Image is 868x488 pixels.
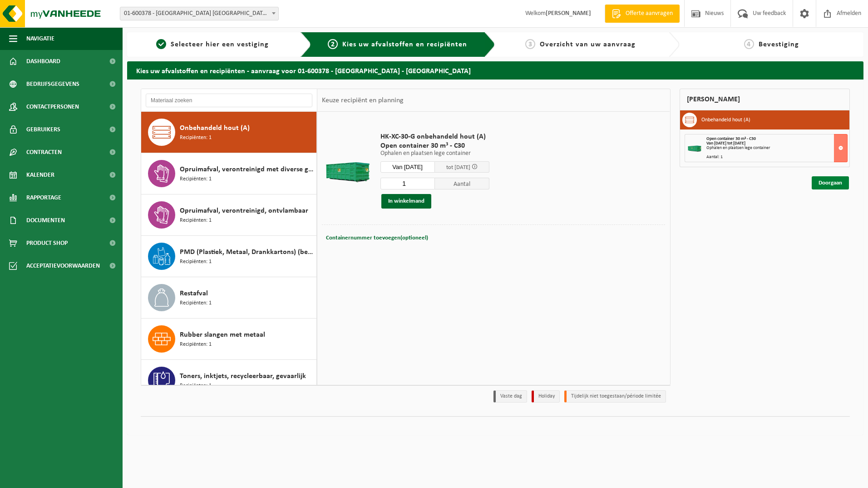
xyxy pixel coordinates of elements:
[180,123,250,134] span: Onbehandeld hout (A)
[26,209,65,232] span: Documenten
[180,247,314,258] span: PMD (Plastiek, Metaal, Drankkartons) (bedrijven)
[380,132,489,141] span: HK-XC-30-G onbehandeld hout (A)
[26,164,54,186] span: Kalender
[623,9,675,18] span: Offerte aanvragen
[380,150,489,157] p: Ophalen en plaatsen lege container
[180,134,212,142] span: Recipiënten: 1
[540,41,636,48] span: Overzicht van uw aanvraag
[180,299,212,308] span: Recipiënten: 1
[380,161,435,173] input: Selecteer datum
[26,118,60,141] span: Gebruikers
[328,39,338,49] span: 2
[26,186,61,209] span: Rapportage
[180,329,265,340] span: Rubber slangen met metaal
[180,288,208,299] span: Restafval
[446,164,470,170] span: tot [DATE]
[325,232,429,244] button: Containernummer toevoegen(optioneel)
[26,95,79,118] span: Contactpersonen
[26,232,68,254] span: Product Shop
[180,164,314,175] span: Opruimafval, verontreinigd met diverse gevaarlijke afvalstoffen
[342,41,467,48] span: Kies uw afvalstoffen en recipiënten
[744,39,754,49] span: 4
[180,258,212,266] span: Recipiënten: 1
[706,155,848,159] div: Aantal: 1
[759,41,799,48] span: Bevestiging
[180,371,306,382] span: Toners, inktjets, recycleerbaar, gevaarlijk
[381,194,431,209] button: In winkelmand
[26,141,62,164] span: Contracten
[171,41,269,48] span: Selecteer hier een vestiging
[525,39,535,49] span: 3
[146,94,312,107] input: Materiaal zoeken
[26,27,54,50] span: Navigatie
[127,61,863,79] h2: Kies uw afvalstoffen en recipiënten - aanvraag voor 01-600378 - [GEOGRAPHIC_DATA] - [GEOGRAPHIC_D...
[706,136,756,141] span: Open container 30 m³ - C30
[156,39,166,49] span: 1
[141,194,317,236] button: Opruimafval, verontreinigd, ontvlambaar Recipiënten: 1
[26,73,79,95] span: Bedrijfsgegevens
[532,390,560,403] li: Holiday
[141,360,317,401] button: Toners, inktjets, recycleerbaar, gevaarlijk Recipiënten: 1
[180,340,212,349] span: Recipiënten: 1
[141,277,317,319] button: Restafval Recipiënten: 1
[812,176,849,189] a: Doorgaan
[180,216,212,225] span: Recipiënten: 1
[701,113,750,127] h3: Onbehandeld hout (A)
[380,141,489,150] span: Open container 30 m³ - C30
[605,5,680,23] a: Offerte aanvragen
[546,10,591,17] strong: [PERSON_NAME]
[26,50,60,73] span: Dashboard
[141,112,317,153] button: Onbehandeld hout (A) Recipiënten: 1
[680,89,850,110] div: [PERSON_NAME]
[120,7,279,20] span: 01-600378 - NOORD NATIE TERMINAL NV - ANTWERPEN
[141,236,317,277] button: PMD (Plastiek, Metaal, Drankkartons) (bedrijven) Recipiënten: 1
[141,153,317,194] button: Opruimafval, verontreinigd met diverse gevaarlijke afvalstoffen Recipiënten: 1
[706,141,745,146] strong: Van [DATE] tot [DATE]
[317,89,408,112] div: Keuze recipiënt en planning
[180,175,212,184] span: Recipiënten: 1
[326,235,428,241] span: Containernummer toevoegen(optioneel)
[180,205,308,216] span: Opruimafval, verontreinigd, ontvlambaar
[180,382,212,390] span: Recipiënten: 1
[706,146,848,150] div: Ophalen en plaatsen lege container
[564,390,666,403] li: Tijdelijk niet toegestaan/période limitée
[141,319,317,360] button: Rubber slangen met metaal Recipiënten: 1
[493,390,527,403] li: Vaste dag
[120,7,278,20] span: 01-600378 - NOORD NATIE TERMINAL NV - ANTWERPEN
[435,178,489,189] span: Aantal
[132,39,293,50] a: 1Selecteer hier een vestiging
[26,254,100,277] span: Acceptatievoorwaarden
